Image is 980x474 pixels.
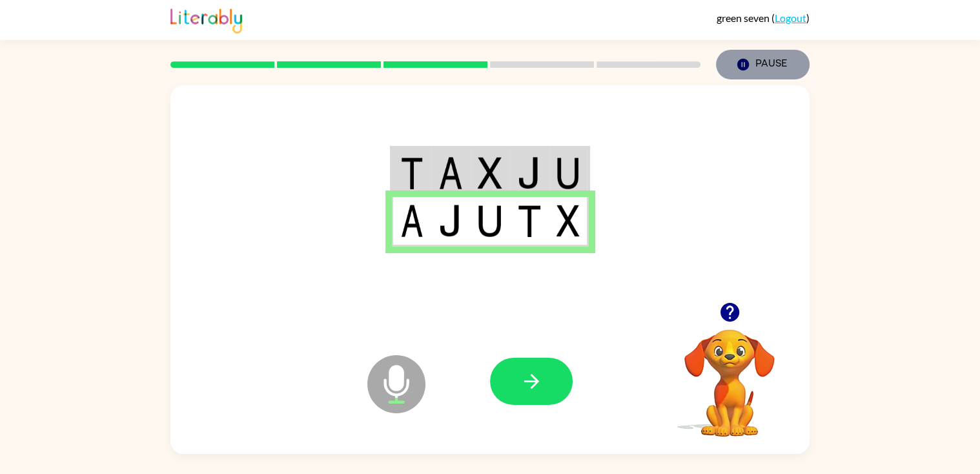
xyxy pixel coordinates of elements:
img: x [478,157,502,189]
video: Your browser must support playing .mp4 files to use Literably. Please try using another browser. [665,309,794,438]
img: a [400,205,424,237]
img: a [438,157,463,189]
img: j [438,205,463,237]
button: Pause [716,50,810,79]
img: Literably [170,5,242,34]
a: Logout [775,12,806,24]
img: j [517,157,542,189]
img: x [556,205,580,237]
span: green seven [717,12,771,24]
div: ( ) [717,12,810,24]
img: u [478,205,502,237]
img: t [400,157,424,189]
img: t [517,205,542,237]
img: u [556,157,580,189]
